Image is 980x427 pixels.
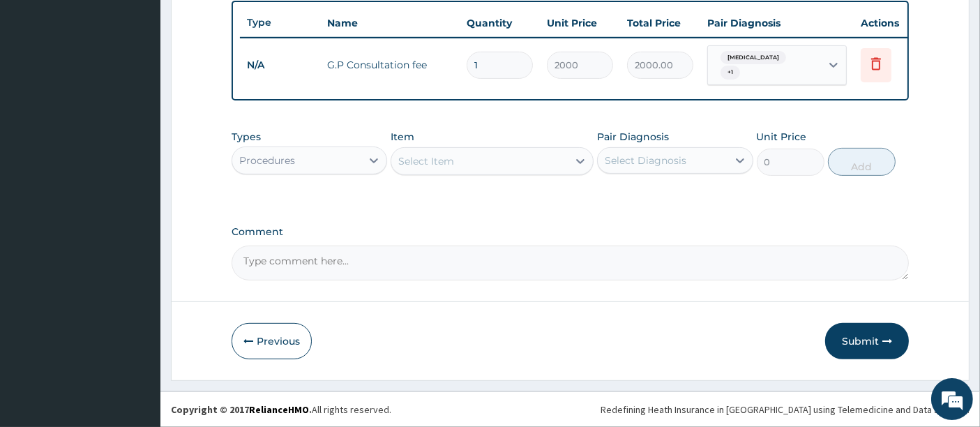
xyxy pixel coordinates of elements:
[597,130,669,144] label: Pair Diagnosis
[26,70,56,105] img: d_794563401_company_1708531726252_794563401
[700,9,854,37] th: Pair Diagnosis
[171,403,312,416] strong: Copyright © 2017 .
[160,391,980,427] footer: All rights reserved.
[825,323,909,359] button: Submit
[232,323,312,359] button: Previous
[601,403,970,417] div: Redefining Heath Insurance in [GEOGRAPHIC_DATA] using Telemedicine and Data Science!
[240,10,320,36] th: Type
[391,130,414,144] label: Item
[81,126,193,267] span: We're online!
[232,226,910,238] label: Comment
[460,9,540,37] th: Quantity
[721,66,740,80] span: + 1
[620,9,700,37] th: Total Price
[73,78,234,96] div: Chat with us now
[239,153,295,167] div: Procedures
[7,281,266,330] textarea: Type your message and hit 'Enter'
[854,9,924,37] th: Actions
[398,154,454,168] div: Select Item
[229,7,262,40] div: Minimize live chat window
[540,9,620,37] th: Unit Price
[828,148,896,176] button: Add
[249,403,309,416] a: RelianceHMO
[757,130,807,144] label: Unit Price
[232,131,261,143] label: Types
[320,9,460,37] th: Name
[240,52,320,78] td: N/A
[605,153,686,167] div: Select Diagnosis
[721,51,786,65] span: [MEDICAL_DATA]
[320,51,460,79] td: G.P Consultation fee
